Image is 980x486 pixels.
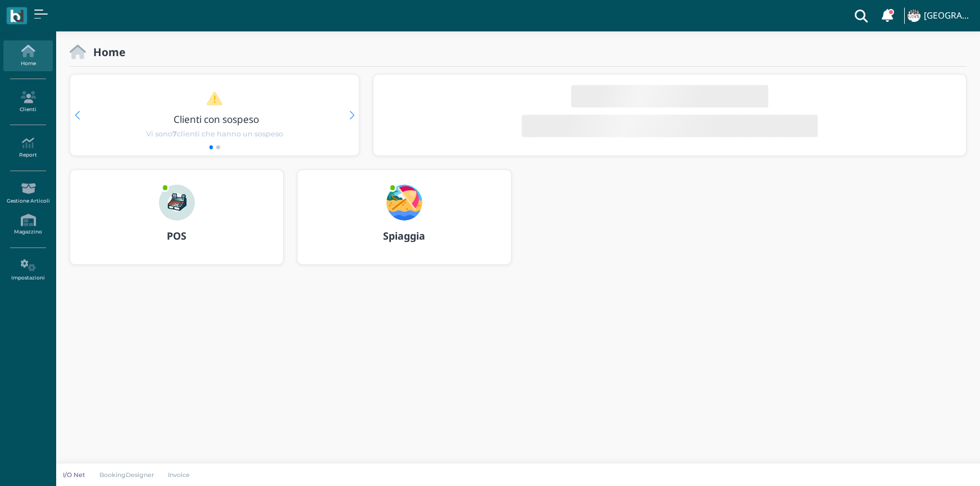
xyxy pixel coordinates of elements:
[383,229,425,242] b: Spiaggia
[86,46,125,58] h2: Home
[167,229,186,242] b: POS
[3,40,52,71] a: Home
[92,91,338,139] a: Clienti con sospeso Vi sono7clienti che hanno un sospeso
[3,209,52,240] a: Magazzino
[70,169,284,278] a: ... POS
[146,129,283,139] span: Vi sono clienti che hanno un sospeso
[906,2,973,29] a: ... [GEOGRAPHIC_DATA]
[3,178,52,209] a: Gestione Articoli
[3,86,52,117] a: Clienti
[3,132,52,163] a: Report
[908,10,920,22] img: ...
[349,111,354,120] div: Next slide
[900,451,970,476] iframe: Help widget launcher
[297,169,511,278] a: ... Spiaggia
[75,111,80,120] div: Previous slide
[172,130,177,138] b: 7
[924,11,973,21] h4: [GEOGRAPHIC_DATA]
[94,114,340,125] h3: Clienti con sospeso
[159,185,195,221] img: ...
[3,255,52,286] a: Impostazioni
[70,75,359,155] div: 1 / 2
[386,185,422,221] img: ...
[10,10,23,22] img: logo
